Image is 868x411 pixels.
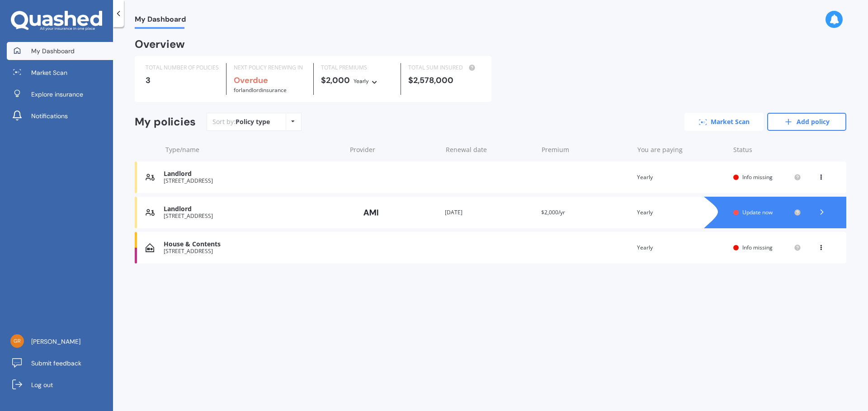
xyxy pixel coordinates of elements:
span: for Landlord insurance [234,86,287,94]
div: TOTAL PREMIUMS [321,63,393,72]
img: Landlord [146,208,155,217]
div: Yearly [637,243,726,252]
span: Market Scan [31,68,67,77]
a: Explore insurance [7,85,113,103]
a: My Dashboard [7,42,113,60]
img: House & Contents [146,243,154,252]
span: Notifications [31,111,68,120]
div: Landlord [164,170,341,178]
span: Info missing [742,173,773,181]
img: 457626593c8d53acd7c20de1b5ec84c4 [10,334,24,348]
div: Overview [135,40,185,49]
div: TOTAL NUMBER OF POLICIES [146,63,219,72]
div: TOTAL SUM INSURED [408,63,481,72]
div: $2,000 [321,76,393,86]
a: Notifications [7,107,113,125]
img: Landlord [146,173,155,182]
div: NEXT POLICY RENEWING IN [234,63,306,72]
span: Update now [742,208,773,216]
div: Landlord [164,205,341,213]
div: Premium [542,145,630,154]
img: AMI [349,204,394,221]
span: Explore insurance [31,90,83,99]
a: Market Scan [7,64,113,82]
div: [STREET_ADDRESS] [164,213,341,219]
a: Market Scan [684,113,764,131]
div: Yearly [354,77,369,86]
span: Info missing [742,244,773,251]
div: [DATE] [445,208,534,217]
div: [STREET_ADDRESS] [164,178,341,184]
div: Yearly [637,208,726,217]
div: 3 [146,76,219,85]
span: My Dashboard [135,15,186,27]
div: Yearly [637,173,726,182]
div: Status [733,145,801,154]
div: Provider [350,145,439,154]
a: Log out [7,376,113,394]
span: Log out [31,380,53,389]
div: Renewal date [446,145,534,154]
a: [PERSON_NAME] [7,332,113,351]
div: Policy type [236,117,270,126]
div: House & Contents [164,240,341,248]
div: You are paying [637,145,726,154]
a: Submit feedback [7,354,113,372]
span: [PERSON_NAME] [31,337,80,346]
div: Sort by: [212,117,270,126]
div: $2,578,000 [408,76,481,85]
b: Overdue [234,75,268,86]
a: Add policy [767,113,846,131]
span: $2,000/yr [541,208,565,216]
div: [STREET_ADDRESS] [164,248,341,254]
span: My Dashboard [31,46,75,55]
span: Submit feedback [31,359,81,368]
div: My policies [135,115,196,129]
div: Type/name [165,145,343,154]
